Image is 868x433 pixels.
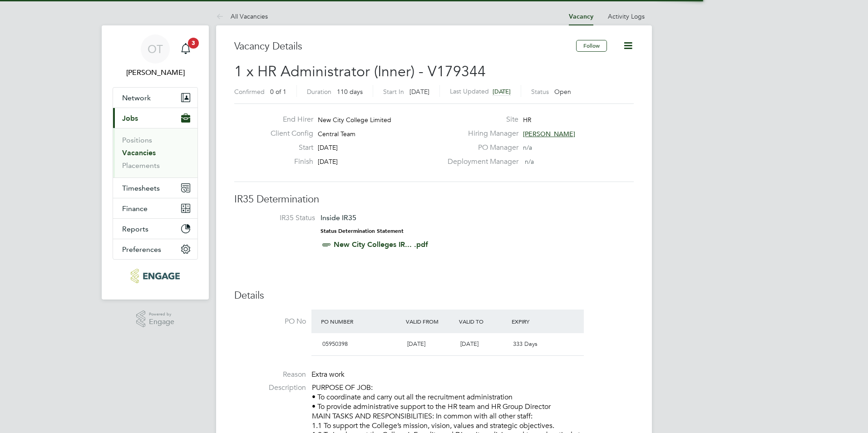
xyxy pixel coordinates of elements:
button: Timesheets [113,178,197,198]
a: Go to home page [113,269,198,283]
div: Valid From [404,313,457,330]
span: HR [523,116,531,124]
label: Start In [383,88,404,96]
h3: Details [234,289,634,302]
label: Reason [234,370,306,379]
span: Olivia Triassi [113,67,198,78]
span: Inside IR35 [321,213,356,222]
span: 1 x HR Administrator (Inner) - V179344 [234,63,486,80]
span: [DATE] [409,88,429,96]
a: 3 [177,34,195,64]
label: PO Manager [442,143,518,153]
span: [DATE] [407,340,425,348]
span: [PERSON_NAME] [523,130,575,138]
span: Powered by [149,310,174,318]
span: Timesheets [122,184,160,192]
button: Jobs [113,108,197,128]
span: Open [554,88,571,96]
label: Description [234,383,306,393]
span: 0 of 1 [270,88,286,96]
button: Network [113,88,197,108]
span: [DATE] [318,143,338,152]
span: 110 days [337,88,363,96]
label: Finish [263,157,313,167]
label: Confirmed [234,88,265,96]
span: Extra work [311,370,345,379]
button: Follow [576,40,607,52]
label: IR35 Status [243,213,315,223]
span: Reports [122,225,148,233]
label: Client Config [263,129,313,138]
a: New City Colleges IR... .pdf [334,240,428,249]
span: Jobs [122,114,138,123]
div: Expiry [509,313,562,330]
div: Jobs [113,128,197,177]
label: PO No [234,317,306,326]
button: Preferences [113,239,197,259]
span: 05950398 [322,340,348,348]
span: Network [122,93,151,102]
a: Positions [122,136,152,144]
button: Reports [113,219,197,239]
span: n/a [523,143,532,152]
span: OT [148,43,163,55]
a: Activity Logs [608,12,645,20]
span: New City College Limited [318,116,391,124]
a: Vacancy [569,13,593,20]
span: Preferences [122,245,161,254]
a: Vacancies [122,148,156,157]
label: Start [263,143,313,153]
label: Status [531,88,549,96]
label: Site [442,115,518,124]
nav: Main navigation [102,25,209,300]
label: Hiring Manager [442,129,518,138]
label: Deployment Manager [442,157,518,167]
a: All Vacancies [216,12,268,20]
h3: IR35 Determination [234,193,634,206]
span: [DATE] [318,157,338,166]
span: [DATE] [460,340,478,348]
label: End Hirer [263,115,313,124]
img: huntereducation-logo-retina.png [131,269,179,283]
span: n/a [525,157,534,166]
span: Engage [149,318,174,326]
a: Powered byEngage [136,310,175,328]
span: 3 [188,38,199,49]
span: [DATE] [493,88,511,95]
label: Last Updated [450,87,489,95]
button: Finance [113,198,197,218]
div: Valid To [457,313,510,330]
div: PO Number [319,313,404,330]
strong: Status Determination Statement [321,228,404,234]
span: Central Team [318,130,355,138]
a: OT[PERSON_NAME] [113,34,198,78]
label: Duration [307,88,331,96]
span: 333 Days [513,340,538,348]
span: Finance [122,204,148,213]
h3: Vacancy Details [234,40,576,53]
a: Placements [122,161,160,170]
